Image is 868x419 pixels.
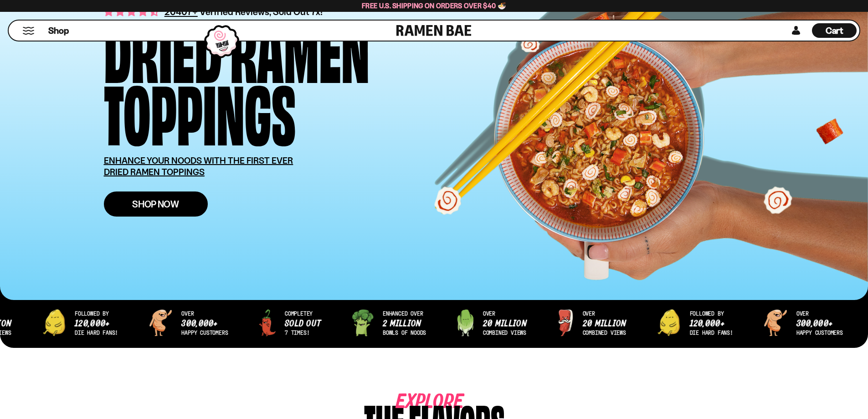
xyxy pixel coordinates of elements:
[396,398,436,407] span: Explore
[104,191,208,217] a: Shop Now
[230,16,370,79] div: Ramen
[362,1,506,10] span: Free U.S. Shipping on Orders over $40 🍜
[48,23,69,38] a: Shop
[826,25,843,36] span: Cart
[104,155,293,177] u: ENHANCE YOUR NOODS WITH THE FIRST EVER DRIED RAMEN TOPPINGS
[132,199,179,209] span: Shop Now
[48,25,69,37] span: Shop
[22,27,35,35] button: Mobile Menu Trigger
[812,21,857,41] div: Cart
[104,79,296,141] div: Toppings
